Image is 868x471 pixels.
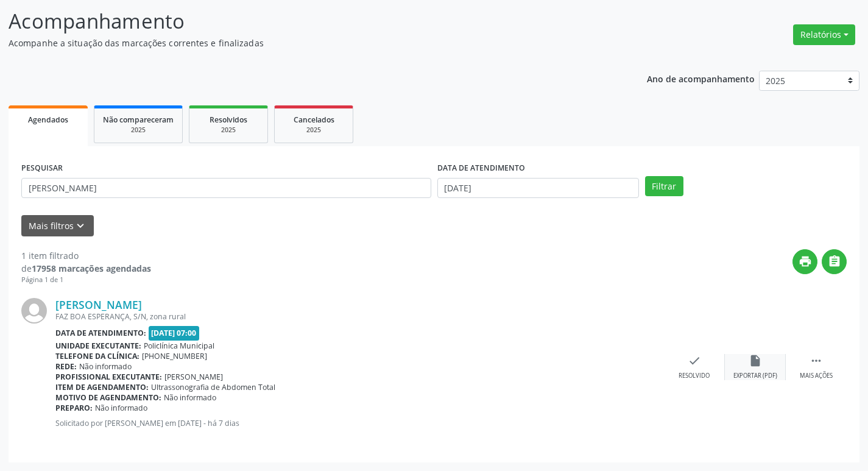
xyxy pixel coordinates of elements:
button: print [792,249,817,274]
b: Unidade executante: [55,341,141,351]
img: img [21,298,47,324]
input: Nome, CNS [21,178,431,199]
div: 1 item filtrado [21,249,151,262]
span: [PHONE_NUMBER] [142,351,207,361]
span: Cancelados [294,115,334,125]
p: Acompanhamento [9,6,604,37]
span: [DATE] 07:00 [149,326,200,340]
label: PESQUISAR [21,159,63,178]
div: FAZ BOA ESPERANÇA, S/N, zona rural [55,311,664,322]
i: check [688,354,701,367]
i: insert_drive_file [749,354,762,367]
div: 2025 [198,126,259,135]
b: Item de agendamento: [55,382,149,392]
span: Resolvidos [210,115,247,125]
b: Profissional executante: [55,372,162,382]
span: Não informado [95,403,147,413]
strong: 17958 marcações agendadas [32,263,151,274]
b: Motivo de agendamento: [55,392,161,403]
span: Policlínica Municipal [144,341,214,351]
div: 2025 [103,126,174,135]
button: Filtrar [645,176,683,197]
b: Data de atendimento: [55,328,146,338]
p: Solicitado por [PERSON_NAME] em [DATE] - há 7 dias [55,418,664,428]
i:  [828,255,841,268]
div: Mais ações [800,372,833,380]
input: Selecione um intervalo [437,178,639,199]
div: Resolvido [679,372,710,380]
i: print [799,255,812,268]
span: [PERSON_NAME] [164,372,223,382]
b: Telefone da clínica: [55,351,139,361]
button: Relatórios [793,24,855,45]
a: [PERSON_NAME] [55,298,142,311]
span: Não compareceram [103,115,174,125]
button: Mais filtroskeyboard_arrow_down [21,215,94,236]
div: de [21,262,151,275]
button:  [822,249,847,274]
span: Agendados [28,115,68,125]
i: keyboard_arrow_down [74,219,87,233]
div: Página 1 de 1 [21,275,151,285]
span: Não informado [79,361,132,372]
p: Acompanhe a situação das marcações correntes e finalizadas [9,37,604,49]
label: DATA DE ATENDIMENTO [437,159,525,178]
b: Rede: [55,361,77,372]
p: Ano de acompanhamento [647,71,755,86]
div: Exportar (PDF) [733,372,777,380]
span: Não informado [164,392,216,403]
div: 2025 [283,126,344,135]
b: Preparo: [55,403,93,413]
span: Ultrassonografia de Abdomen Total [151,382,275,392]
i:  [810,354,823,367]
